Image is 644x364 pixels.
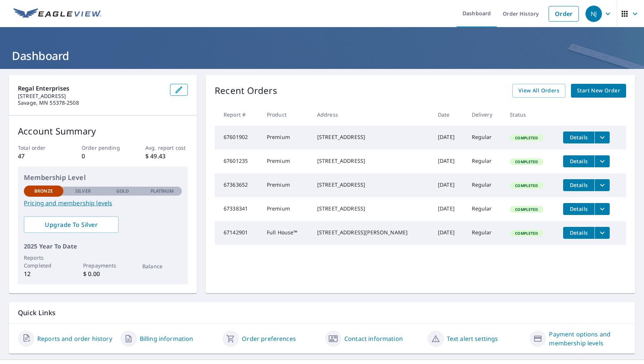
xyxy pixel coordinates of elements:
[317,181,426,189] div: [STREET_ADDRESS]
[18,93,164,99] p: [STREET_ADDRESS]
[261,221,311,245] td: Full House™
[24,216,119,233] a: Upgrade To Silver
[261,104,311,126] th: Product
[511,135,542,140] span: Completed
[242,334,296,343] a: Order preferences
[9,48,635,63] h1: Dashboard
[594,227,610,239] button: filesDropdownBtn-67142901
[518,86,559,95] span: View All Orders
[511,159,542,164] span: Completed
[75,188,91,194] p: Silver
[140,334,193,343] a: Billing information
[568,158,590,165] span: Details
[571,84,626,98] a: Start New Order
[568,181,590,189] span: Details
[466,126,504,149] td: Regular
[24,269,63,278] p: 12
[18,99,164,106] p: Savage, MN 55378-2508
[432,149,466,173] td: [DATE]
[317,205,426,212] div: [STREET_ADDRESS]
[568,205,590,212] span: Details
[563,227,594,239] button: detailsBtn-67142901
[18,152,60,161] p: 47
[30,221,113,229] span: Upgrade To Silver
[24,242,182,251] p: 2025 Year To Date
[24,254,63,269] p: Reports Completed
[215,84,277,98] p: Recent Orders
[18,84,164,93] p: Regal Enterprises
[82,144,124,152] p: Order pending
[261,173,311,197] td: Premium
[447,334,498,343] a: Text alert settings
[261,149,311,173] td: Premium
[568,229,590,236] span: Details
[594,179,610,191] button: filesDropdownBtn-67363652
[215,197,261,221] td: 67338341
[13,8,101,19] img: EV Logo
[512,84,565,98] a: View All Orders
[563,132,594,143] button: detailsBtn-67601902
[577,86,620,95] span: Start New Order
[585,6,602,22] div: NJ
[511,231,542,236] span: Completed
[344,334,403,343] a: Contact information
[317,229,426,236] div: [STREET_ADDRESS][PERSON_NAME]
[563,203,594,215] button: detailsBtn-67338341
[432,126,466,149] td: [DATE]
[568,134,590,141] span: Details
[594,132,610,143] button: filesDropdownBtn-67601902
[142,262,182,270] p: Balance
[511,183,542,188] span: Completed
[145,152,188,161] p: $ 49.43
[24,172,182,183] p: Membership Level
[432,104,466,126] th: Date
[466,149,504,173] td: Regular
[215,221,261,245] td: 67142901
[18,308,626,317] p: Quick Links
[504,104,557,126] th: Status
[317,133,426,141] div: [STREET_ADDRESS]
[511,207,542,212] span: Completed
[432,173,466,197] td: [DATE]
[215,126,261,149] td: 67601902
[261,197,311,221] td: Premium
[549,330,626,348] a: Payment options and membership levels
[594,203,610,215] button: filesDropdownBtn-67338341
[82,152,124,161] p: 0
[18,144,60,152] p: Total order
[215,173,261,197] td: 67363652
[466,173,504,197] td: Regular
[215,104,261,126] th: Report #
[466,104,504,126] th: Delivery
[432,221,466,245] td: [DATE]
[466,197,504,221] td: Regular
[563,179,594,191] button: detailsBtn-67363652
[594,155,610,167] button: filesDropdownBtn-67601235
[317,157,426,165] div: [STREET_ADDRESS]
[311,104,432,126] th: Address
[466,221,504,245] td: Regular
[261,126,311,149] td: Premium
[24,199,182,208] a: Pricing and membership levels
[549,6,579,22] a: Order
[34,188,53,194] p: Bronze
[83,262,123,269] p: Prepayments
[116,188,129,194] p: Gold
[37,334,112,343] a: Reports and order history
[18,124,188,138] p: Account Summary
[151,188,174,194] p: Platinum
[432,197,466,221] td: [DATE]
[563,155,594,167] button: detailsBtn-67601235
[145,144,188,152] p: Avg. report cost
[83,269,123,278] p: $ 0.00
[215,149,261,173] td: 67601235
